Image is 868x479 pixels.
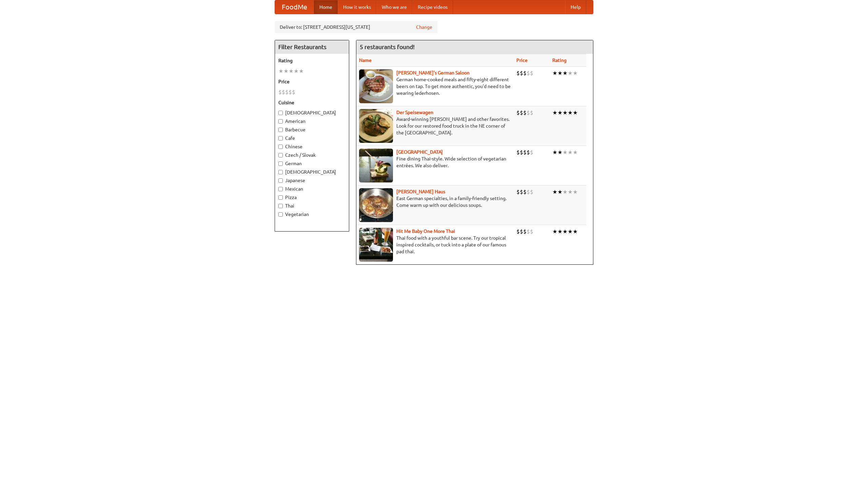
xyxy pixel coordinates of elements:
img: babythai.jpg [359,228,393,262]
img: speisewagen.jpg [359,109,393,143]
li: $ [527,188,530,196]
label: [DEMOGRAPHIC_DATA] [278,109,346,116]
label: Vegetarian [278,211,346,218]
div: Deliver to: [STREET_ADDRESS][US_STATE] [275,21,437,33]
li: $ [278,88,282,96]
h5: Rating [278,57,346,64]
li: $ [530,69,533,77]
li: $ [523,69,527,77]
img: kohlhaus.jpg [359,188,393,222]
h5: Price [278,78,346,85]
li: ★ [557,228,563,235]
li: ★ [573,69,578,77]
input: Mexican [278,187,283,191]
li: ★ [568,188,573,196]
li: ★ [568,69,573,77]
img: satay.jpg [359,149,393,182]
li: $ [523,109,527,116]
a: [PERSON_NAME] Haus [396,189,445,194]
li: $ [530,109,533,116]
b: Der Speisewagen [396,110,433,115]
li: $ [530,228,533,235]
li: ★ [557,109,563,116]
li: $ [527,109,530,116]
li: ★ [283,67,289,75]
p: German home-cooked meals and fifty-eight different beers on tap. To get more authentic, you'd nee... [359,76,511,96]
li: ★ [552,109,557,116]
li: $ [516,149,520,156]
li: ★ [573,228,578,235]
li: ★ [573,188,578,196]
li: $ [520,149,523,156]
li: $ [527,149,530,156]
li: ★ [557,69,563,77]
a: Rating [552,58,567,63]
li: $ [520,228,523,235]
li: ★ [573,149,578,156]
li: $ [523,228,527,235]
li: $ [527,69,530,77]
a: Help [565,0,586,14]
li: $ [516,109,520,116]
li: $ [530,149,533,156]
a: Home [314,0,338,14]
li: ★ [289,67,294,75]
label: Thai [278,202,346,209]
label: Barbecue [278,126,346,133]
li: ★ [573,109,578,116]
a: Name [359,58,372,63]
label: Pizza [278,194,346,201]
a: Hit Me Baby One More Thai [396,228,455,234]
input: [DEMOGRAPHIC_DATA] [278,111,283,115]
li: $ [516,228,520,235]
li: ★ [278,67,283,75]
li: $ [530,188,533,196]
li: ★ [552,188,557,196]
p: Fine dining Thai-style. Wide selection of vegetarian entrées. We also deliver. [359,155,511,169]
input: Thai [278,204,283,208]
a: [PERSON_NAME]'s German Saloon [396,70,470,75]
input: American [278,119,283,124]
li: ★ [552,149,557,156]
img: esthers.jpg [359,69,393,103]
li: $ [520,69,523,77]
input: Japanese [278,178,283,183]
li: $ [292,88,295,96]
li: ★ [557,188,563,196]
li: ★ [568,228,573,235]
li: $ [285,88,289,96]
h5: Cuisine [278,99,346,106]
li: $ [282,88,285,96]
input: Cafe [278,136,283,140]
li: ★ [568,149,573,156]
a: [GEOGRAPHIC_DATA] [396,149,443,155]
label: Japanese [278,177,346,184]
input: Vegetarian [278,212,283,217]
input: Barbecue [278,128,283,132]
li: ★ [563,228,568,235]
input: Pizza [278,195,283,200]
a: FoodMe [275,0,314,14]
p: Award-winning [PERSON_NAME] and other favorites. Look for our restored food truck in the NE corne... [359,116,511,136]
li: $ [523,188,527,196]
p: East German specialties, in a family-friendly setting. Come warm up with our delicious soups. [359,195,511,209]
li: $ [516,188,520,196]
h4: Filter Restaurants [275,40,349,54]
a: Who we are [376,0,412,14]
a: Change [416,24,432,30]
li: $ [520,188,523,196]
a: Price [516,58,528,63]
ng-pluralize: 5 restaurants found! [360,44,415,50]
label: German [278,160,346,167]
a: How it works [338,0,376,14]
label: Cafe [278,135,346,141]
label: [DEMOGRAPHIC_DATA] [278,169,346,175]
li: ★ [552,228,557,235]
li: ★ [563,149,568,156]
li: ★ [294,67,299,75]
input: [DEMOGRAPHIC_DATA] [278,170,283,174]
li: $ [520,109,523,116]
